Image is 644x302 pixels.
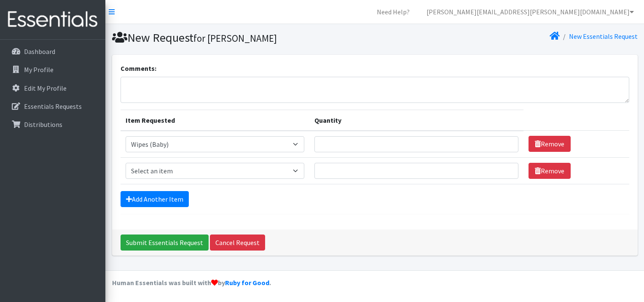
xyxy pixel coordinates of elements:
[420,3,641,20] a: [PERSON_NAME][EMAIL_ADDRESS][PERSON_NAME][DOMAIN_NAME]
[121,63,156,73] label: Comments:
[3,98,102,115] a: Essentials Requests
[569,32,638,40] a: New Essentials Request
[121,191,189,207] a: Add Another Item
[3,5,102,34] img: HumanEssentials
[112,30,372,45] h1: New Request
[529,136,571,152] a: Remove
[370,3,416,20] a: Need Help?
[24,65,54,74] p: My Profile
[24,102,82,111] p: Essentials Requests
[210,235,265,251] a: Cancel Request
[24,47,55,56] p: Dashboard
[529,163,571,179] a: Remove
[24,120,62,129] p: Distributions
[3,61,102,78] a: My Profile
[309,110,523,131] th: Quantity
[121,110,310,131] th: Item Requested
[225,278,269,287] a: Ruby for Good
[3,43,102,60] a: Dashboard
[3,80,102,97] a: Edit My Profile
[193,32,277,44] small: for [PERSON_NAME]
[121,235,209,251] input: Submit Essentials Request
[112,278,271,287] strong: Human Essentials was built with by .
[24,84,67,92] p: Edit My Profile
[3,116,102,133] a: Distributions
